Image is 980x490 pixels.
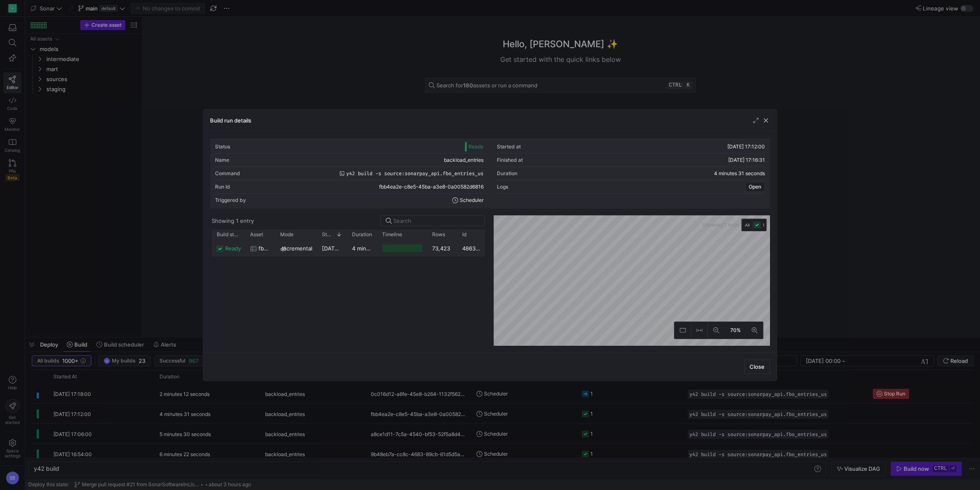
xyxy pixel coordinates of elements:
span: Showing 1 node [702,222,741,228]
div: Duration [497,171,517,176]
span: fbb4ea2e-c8e5-45ba-a3e8-0a00582d6816 [379,184,484,190]
h3: Build run details [210,117,251,124]
span: All [745,222,750,228]
span: Scheduler [460,197,484,203]
y42-duration: 4 minutes 28 seconds [352,245,410,252]
div: Triggered by [215,197,246,203]
span: incremental [282,240,312,257]
div: Status [215,144,230,150]
div: Command [215,171,240,176]
span: 1 [762,222,765,227]
div: Logs [497,184,508,190]
button: Open [745,182,765,192]
button: Close [744,360,770,374]
div: Finished at [497,157,523,163]
span: Ready [468,144,484,150]
div: Run Id [215,184,230,190]
span: Build status [217,232,240,237]
span: backload_entries [444,157,484,163]
span: Timeline [382,232,402,237]
div: 48632995-7c1c-4efc-aef8-61cfb11bd040 [457,240,486,256]
span: ready [225,240,241,257]
span: [DATE] 17:12:02 [322,245,363,252]
button: 70% [724,322,746,339]
input: Search [393,217,479,224]
span: Mode [280,232,294,237]
span: Rows [432,232,445,237]
span: [DATE] 17:16:31 [728,157,765,163]
div: Name [215,157,229,163]
span: [DATE] 17:12:00 [727,143,765,150]
span: Id [462,232,466,237]
div: 73,423 [427,240,457,256]
span: Open [749,184,761,190]
span: y42 build -s source:sonarpay_api.fbo_entries_us [346,171,484,176]
span: Asset [250,232,263,237]
span: Duration [352,232,372,237]
span: 70% [729,326,742,335]
span: Started at [322,232,333,237]
div: Showing 1 entry [212,217,254,224]
y42-duration: 4 minutes 31 seconds [714,171,765,176]
div: Started at [497,144,521,150]
span: Close [750,363,765,370]
span: fbo_entries_us [258,240,270,257]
